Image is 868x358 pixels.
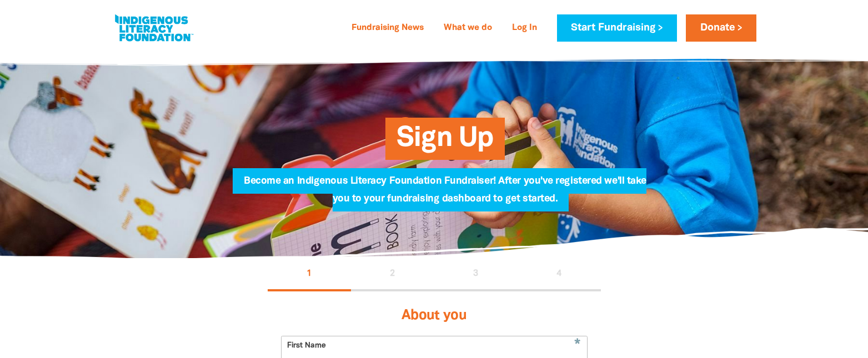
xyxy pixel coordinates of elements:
a: Fundraising News [345,19,430,37]
h3: About you [281,305,588,327]
span: Sign Up [397,126,493,160]
a: Log In [505,19,544,37]
span: Become an Indigenous Literacy Foundation Fundraiser! After you've registered we'll take you to yo... [244,177,646,211]
a: What we do [437,19,499,37]
a: Start Fundraising [557,14,677,42]
a: Donate [686,14,756,42]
